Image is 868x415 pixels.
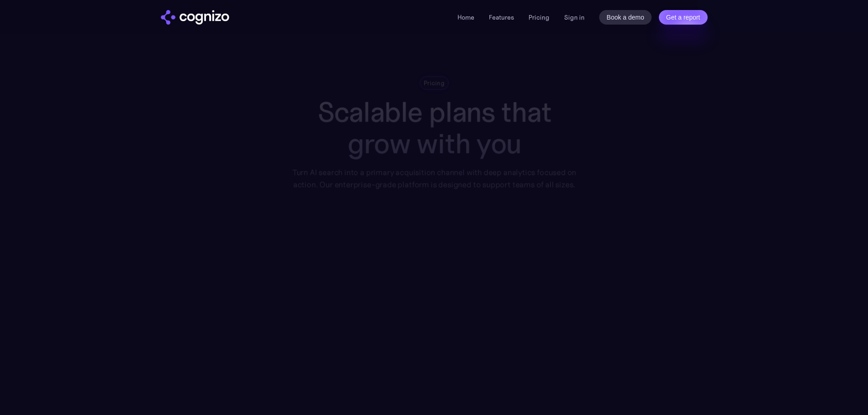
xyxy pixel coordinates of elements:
[161,10,229,25] img: cognizo logo
[659,10,708,25] a: Get a report
[286,97,583,159] h1: Scalable plans that grow with you
[564,12,585,23] a: Sign in
[457,13,474,21] a: Home
[286,166,583,191] div: Turn AI search into a primary acquisition channel with deep analytics focused on action. Our ente...
[161,10,229,25] a: home
[489,13,514,21] a: Features
[599,10,652,25] a: Book a demo
[424,79,445,87] div: Pricing
[529,13,550,21] a: Pricing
